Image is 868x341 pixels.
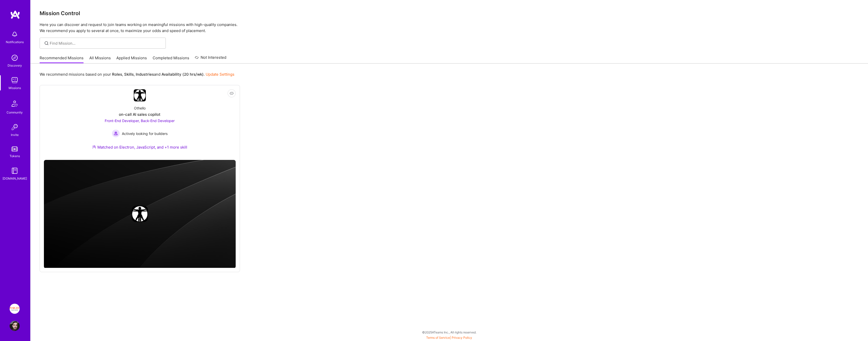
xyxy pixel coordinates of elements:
[44,160,236,268] img: cover
[8,321,21,331] a: User Avatar
[8,304,21,314] a: Insight Partners: Data & AI - Sourcing
[8,63,22,68] div: Discovery
[136,72,154,77] b: Industries
[40,10,859,16] h3: Mission Control
[112,129,120,137] img: Actively looking for builders
[9,85,21,91] div: Missions
[89,55,111,64] a: All Missions
[426,336,472,339] span: |
[6,39,24,45] div: Notifications
[10,10,20,19] img: logo
[10,304,20,314] img: Insight Partners: Data & AI - Sourcing
[12,147,18,151] img: tokens
[30,326,868,338] div: © 2025 ATeams Inc., All rights reserved.
[10,153,20,159] div: Tokens
[40,72,234,77] p: We recommend missions based on your , , and .
[10,75,20,85] img: teamwork
[10,166,20,176] img: guide book
[50,41,162,46] input: Find Mission...
[105,119,175,123] span: Front-End Developer, Back-End Developer
[10,321,20,331] img: User Avatar
[7,110,23,115] div: Community
[3,176,27,181] div: [DOMAIN_NAME]
[10,29,20,39] img: bell
[40,22,859,34] p: Here you can discover and request to join teams working on meaningful missions with high-quality ...
[161,72,204,77] b: Availability (20 hrs/wk)
[9,98,21,110] img: Community
[195,54,226,64] a: Not Interested
[134,105,146,111] div: Othello
[116,55,147,64] a: Applied Missions
[11,132,19,137] div: Invite
[44,89,236,156] a: Company LogoOthelloon-call AI sales copilotFront-End Developer, Back-End Developer Actively looki...
[119,112,160,117] div: on-call AI sales copilot
[206,72,234,77] a: Update Settings
[10,122,20,132] img: Invite
[10,53,20,63] img: discovery
[122,131,168,136] span: Actively looking for builders
[124,72,134,77] b: Skills
[44,40,49,46] i: icon SearchGrey
[92,145,96,149] img: Ateam Purple Icon
[134,89,146,101] img: Company Logo
[230,91,234,95] i: icon EyeClosed
[40,55,84,64] a: Recommended Missions
[92,145,187,150] div: Matched on Electron, JavaScript, and +1 more skill
[452,336,472,339] a: Privacy Policy
[132,206,148,222] img: Company logo
[112,72,122,77] b: Roles
[153,55,189,64] a: Completed Missions
[426,336,450,339] a: Terms of Service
